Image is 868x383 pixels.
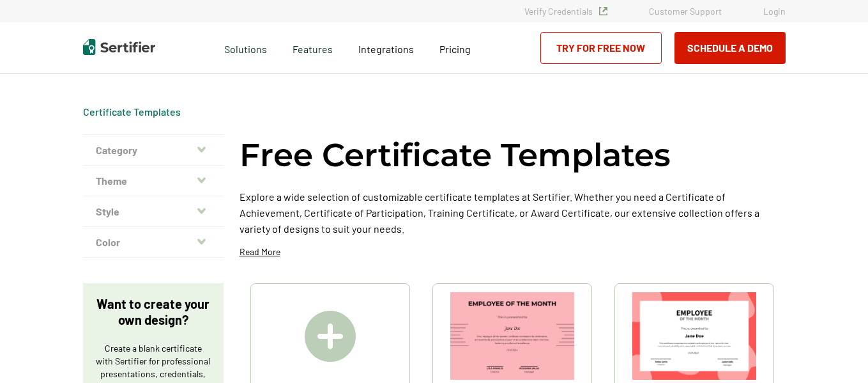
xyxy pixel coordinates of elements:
a: Login [763,6,786,17]
span: Features [293,40,333,56]
a: Try for Free Now [540,32,662,64]
span: Integrations [358,43,414,55]
button: Category [83,135,224,166]
a: Certificate Templates [83,106,181,118]
span: Solutions [224,40,267,56]
img: Modern & Red Employee of the Month Certificate Template [632,292,756,380]
button: Style [83,196,224,227]
button: Color [83,227,224,258]
img: Create A Blank Certificate [305,311,356,362]
p: Read More [240,246,280,258]
a: Pricing [439,40,471,56]
h1: Free Certificate Templates [240,134,671,176]
a: Integrations [358,40,414,56]
img: Verified [599,7,607,15]
div: Breadcrumb [83,106,181,118]
img: Sertifier | Digital Credentialing Platform [83,39,155,55]
button: Theme [83,166,224,196]
p: Want to create your own design? [96,296,211,328]
span: Certificate Templates [83,106,181,118]
img: Simple & Modern Employee of the Month Certificate Template [450,292,574,380]
span: Pricing [439,43,471,55]
a: Customer Support [649,6,722,17]
a: Verify Credentials [524,6,607,17]
p: Explore a wide selection of customizable certificate templates at Sertifier. Whether you need a C... [240,189,786,237]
